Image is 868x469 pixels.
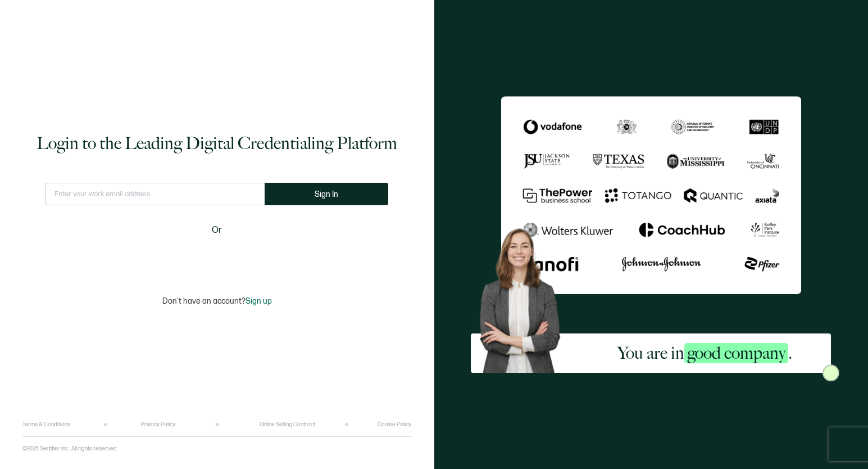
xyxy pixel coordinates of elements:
iframe: Sign in with Google Button [147,245,287,269]
h1: Login to the Leading Digital Credentialing Platform [37,132,397,155]
p: ©2025 Sertifier Inc.. All rights reserved. [22,445,118,452]
img: Sertifier Login [822,364,839,381]
button: Sign In [265,183,388,205]
a: Terms & Conditions [22,421,70,428]
span: Or [212,223,222,237]
input: Enter your work email address [46,183,265,205]
h2: You are in . [617,342,792,364]
a: Cookie Policy [378,421,411,428]
span: good company [684,343,788,363]
img: Sertifier Login - You are in <span class="strong-h">good company</span>. [501,96,801,294]
span: Sign In [315,190,338,199]
p: Don't have an account? [162,296,272,306]
a: Online Selling Contract [260,421,315,428]
span: Sign up [246,296,272,306]
img: Sertifier Login - You are in <span class="strong-h">good company</span>. Hero [471,221,579,373]
a: Privacy Policy [141,421,175,428]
